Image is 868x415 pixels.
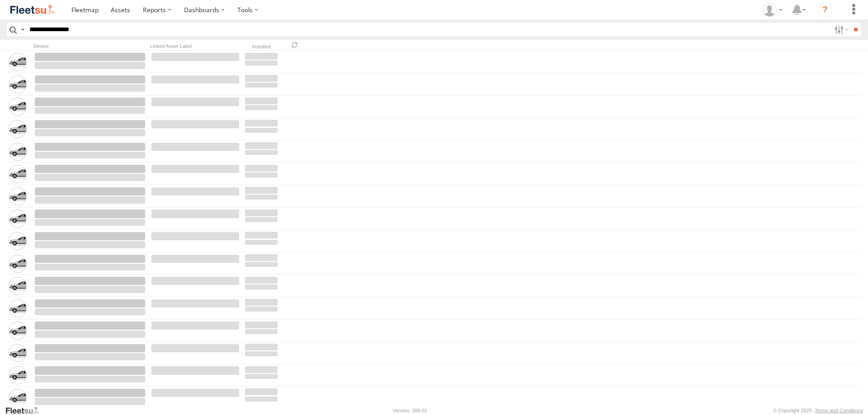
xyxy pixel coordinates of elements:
a: Terms and Conditions [815,408,863,413]
img: fleetsu-logo-horizontal.svg [9,4,56,16]
div: Installed [244,45,278,49]
div: © Copyright 2025 - [773,408,863,413]
label: Search Filter Options [831,23,850,36]
div: Linked Asset Label [150,43,241,49]
div: Device [33,43,146,49]
i: ? [818,3,832,17]
div: Muhammad Babar Raza [759,3,786,17]
div: Version: 308.01 [393,408,427,413]
label: Search Query [19,23,26,36]
span: Refresh [289,41,300,49]
a: Visit our Website [5,406,47,415]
